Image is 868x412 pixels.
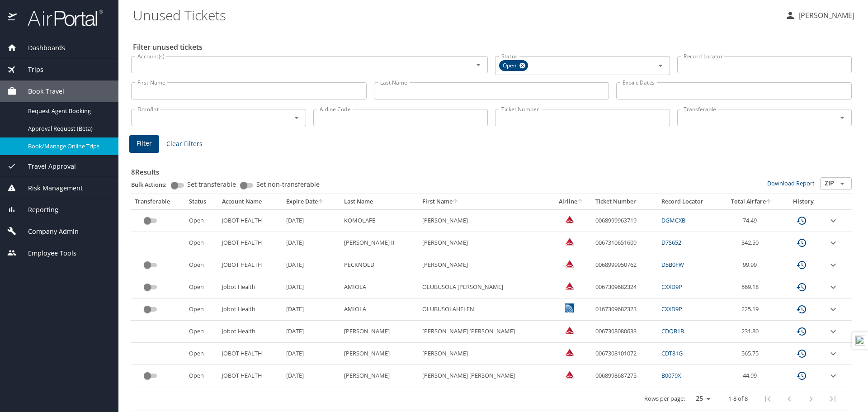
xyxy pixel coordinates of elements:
[283,276,340,298] td: [DATE]
[721,298,782,321] td: 225.19
[499,61,522,71] span: Open
[185,321,218,343] td: Open
[283,298,340,321] td: [DATE]
[577,199,584,205] button: sort
[185,343,218,365] td: Open
[721,365,782,387] td: 44.99
[661,371,681,379] a: B0079X
[340,343,419,365] td: [PERSON_NAME]
[218,365,283,387] td: JOBOT HEALTH
[283,343,340,365] td: [DATE]
[185,209,218,232] td: Open
[721,343,782,365] td: 565.75
[340,194,419,209] th: Last Name
[551,194,592,209] th: Airline
[828,348,839,359] button: expand row
[661,349,683,357] a: CDT81G
[17,43,65,53] span: Dashboards
[565,259,574,268] img: Delta Airlines
[218,254,283,276] td: JOBOT HEALTH
[187,181,236,188] span: Set transferable
[721,194,782,209] th: Total Airfare
[185,254,218,276] td: Open
[661,216,685,224] a: DGMCXB
[283,254,340,276] td: [DATE]
[721,232,782,254] td: 342.50
[290,111,303,124] button: Open
[828,282,839,293] button: expand row
[18,9,103,27] img: airportal-logo.png
[340,254,419,276] td: PECKNOLD
[8,9,18,27] img: icon-airportal.png
[419,321,551,343] td: [PERSON_NAME] [PERSON_NAME]
[661,238,681,246] a: D7S652
[828,260,839,270] button: expand row
[340,365,419,387] td: [PERSON_NAME]
[283,321,340,343] td: [DATE]
[592,298,658,321] td: 0167309682323
[828,326,839,337] button: expand row
[661,283,682,291] a: CXXD9P
[131,180,174,189] p: Bulk Actions:
[453,199,459,205] button: sort
[17,161,76,171] span: Travel Approval
[721,276,782,298] td: 569.18
[592,321,658,343] td: 0067308080633
[218,343,283,365] td: JOBOT HEALTH
[218,321,283,343] td: Jobot Health
[592,209,658,232] td: 0068999963719
[185,298,218,321] td: Open
[689,392,714,406] select: rows per page
[17,86,64,96] span: Book Travel
[185,365,218,387] td: Open
[17,248,76,258] span: Employee Tools
[340,232,419,254] td: [PERSON_NAME] II
[28,107,108,115] span: Request Agent Booking
[218,298,283,321] td: Jobot Health
[565,281,574,290] img: Delta Airlines
[721,209,782,232] td: 74.49
[137,138,152,149] span: Filter
[592,194,658,209] th: Ticket Number
[340,298,419,321] td: AMIOLA
[592,254,658,276] td: 0068999950762
[419,194,551,209] th: First Name
[592,343,658,365] td: 0067308101072
[592,365,658,387] td: 0068998687275
[565,215,574,224] img: Delta Airlines
[419,254,551,276] td: [PERSON_NAME]
[644,396,685,402] p: Rows per page:
[728,396,748,402] p: 1-8 of 8
[661,260,684,269] a: D5B0FW
[185,276,218,298] td: Open
[419,343,551,365] td: [PERSON_NAME]
[28,142,108,151] span: Book/Manage Online Trips
[419,365,551,387] td: [PERSON_NAME] [PERSON_NAME]
[283,194,340,209] th: Expire Date
[783,194,824,209] th: History
[592,232,658,254] td: 0067310651609
[565,348,574,357] img: Delta Airlines
[318,199,324,205] button: sort
[283,365,340,387] td: [DATE]
[28,124,108,133] span: Approval Request (Beta)
[565,303,574,313] img: United Airlines
[185,194,218,209] th: Status
[565,326,574,335] img: Delta Airlines
[163,136,206,152] button: Clear Filters
[17,65,43,75] span: Trips
[218,276,283,298] td: Jobot Health
[131,194,852,411] table: custom pagination table
[654,59,667,72] button: Open
[836,177,849,190] button: Open
[766,199,772,205] button: sort
[218,194,283,209] th: Account Name
[592,276,658,298] td: 0067309682324
[419,209,551,232] td: [PERSON_NAME]
[767,179,815,187] a: Download Report
[283,232,340,254] td: [DATE]
[419,298,551,321] td: OLUBUSOLAHELEN
[419,232,551,254] td: [PERSON_NAME]
[499,60,528,71] div: Open
[133,1,778,29] h1: Unused Tickets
